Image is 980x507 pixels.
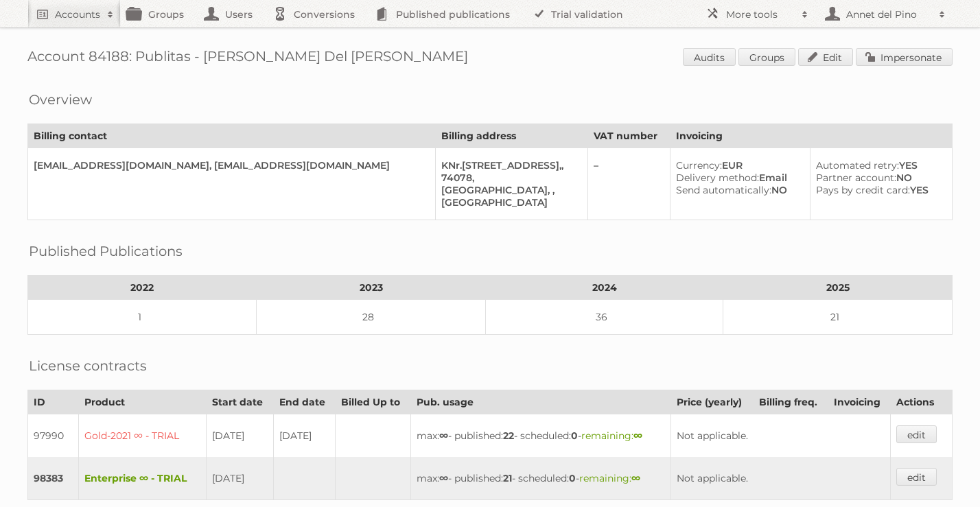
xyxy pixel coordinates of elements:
[726,8,795,21] h2: More tools
[207,414,273,458] td: [DATE]
[856,48,953,66] a: Impersonate
[798,48,853,66] a: Edit
[816,172,896,184] span: Partner account:
[257,300,485,335] td: 28
[738,48,795,66] a: Groups
[257,276,485,300] th: 2023
[588,148,670,220] td: –
[828,390,890,414] th: Invoicing
[676,159,799,172] div: EUR
[28,300,257,335] td: 1
[816,172,941,184] div: NO
[207,390,273,414] th: Start date
[441,172,576,184] div: 74078,
[683,48,736,66] a: Audits
[816,159,941,172] div: YES
[273,414,335,458] td: [DATE]
[410,414,670,458] td: max: - published: - scheduled: -
[890,390,952,414] th: Actions
[579,472,640,484] span: remaining:
[896,425,937,443] a: edit
[436,124,588,148] th: Billing address
[78,390,206,414] th: Product
[28,457,79,500] td: 98383
[723,300,953,335] td: 21
[569,472,576,484] strong: 0
[441,159,576,172] div: KNr.[STREET_ADDRESS],,
[581,429,642,442] span: remaining:
[410,390,670,414] th: Pub. usage
[676,184,771,196] span: Send automatically:
[78,414,206,458] td: Gold-2021 ∞ - TRIAL
[588,124,670,148] th: VAT number
[816,159,899,172] span: Automated retry:
[441,184,576,196] div: [GEOGRAPHIC_DATA], ,
[816,184,941,196] div: YES
[335,390,410,414] th: Billed Up to
[676,172,759,184] span: Delivery method:
[273,390,335,414] th: End date
[723,276,953,300] th: 2025
[410,457,670,500] td: max: - published: - scheduled: -
[670,457,890,500] td: Not applicable.
[29,89,92,110] h2: Overview
[753,390,828,414] th: Billing freq.
[503,472,512,484] strong: 21
[670,390,753,414] th: Price (yearly)
[29,355,147,376] h2: License contracts
[78,457,206,500] td: Enterprise ∞ - TRIAL
[896,468,937,486] a: edit
[207,457,273,500] td: [DATE]
[503,429,514,442] strong: 22
[676,159,722,172] span: Currency:
[676,172,799,184] div: Email
[439,429,448,442] strong: ∞
[670,124,953,148] th: Invoicing
[485,276,723,300] th: 2024
[29,241,183,261] h2: Published Publications
[28,276,257,300] th: 2022
[676,184,799,196] div: NO
[843,8,932,21] h2: Annet del Pino
[439,472,448,484] strong: ∞
[631,472,640,484] strong: ∞
[34,159,424,172] div: [EMAIL_ADDRESS][DOMAIN_NAME], [EMAIL_ADDRESS][DOMAIN_NAME]
[441,196,576,209] div: [GEOGRAPHIC_DATA]
[28,124,436,148] th: Billing contact
[55,8,100,21] h2: Accounts
[571,429,578,442] strong: 0
[670,414,890,458] td: Not applicable.
[485,300,723,335] td: 36
[27,48,953,69] h1: Account 84188: Publitas - [PERSON_NAME] Del [PERSON_NAME]
[816,184,910,196] span: Pays by credit card:
[28,414,79,458] td: 97990
[28,390,79,414] th: ID
[633,429,642,442] strong: ∞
